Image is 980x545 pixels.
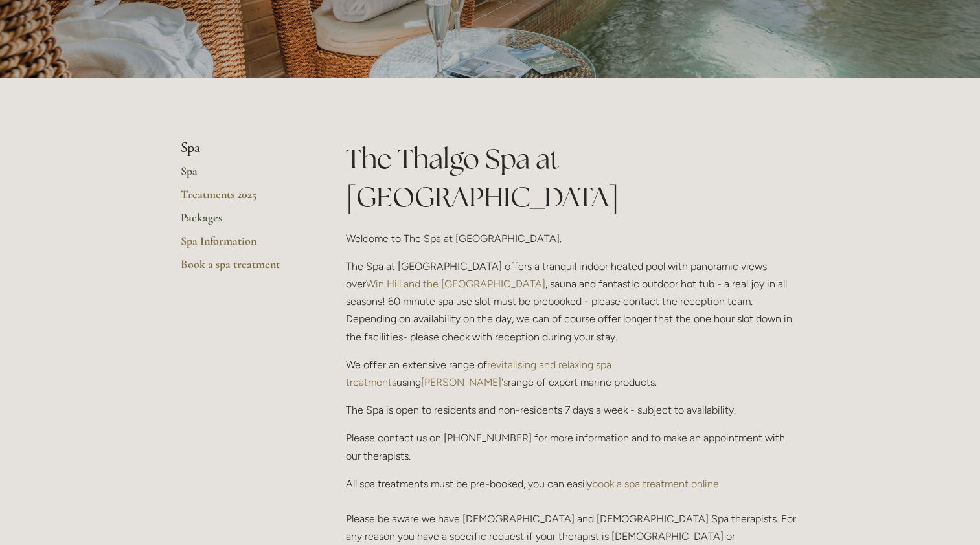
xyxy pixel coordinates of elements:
a: Book a spa treatment [181,257,304,280]
p: The Spa is open to residents and non-residents 7 days a week - subject to availability. [346,401,800,419]
p: We offer an extensive range of using range of expert marine products. [346,356,800,391]
p: Welcome to The Spa at [GEOGRAPHIC_DATA]. [346,230,800,247]
a: book a spa treatment online [592,478,719,490]
a: Win Hill and the [GEOGRAPHIC_DATA] [366,278,545,290]
a: Treatments 2025 [181,187,304,210]
a: Spa [181,164,304,187]
p: The Spa at [GEOGRAPHIC_DATA] offers a tranquil indoor heated pool with panoramic views over , sau... [346,258,800,346]
p: Please contact us on [PHONE_NUMBER] for more information and to make an appointment with our ther... [346,429,800,464]
li: Spa [181,140,304,157]
a: Spa Information [181,234,304,257]
a: [PERSON_NAME]'s [421,376,508,388]
a: Packages [181,210,304,234]
h1: The Thalgo Spa at [GEOGRAPHIC_DATA] [346,140,800,216]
